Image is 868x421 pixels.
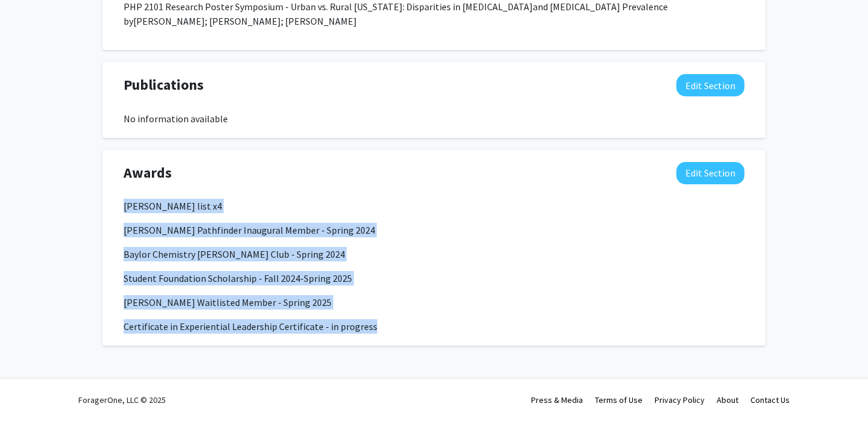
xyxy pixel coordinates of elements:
span: [PERSON_NAME] Pathfinder Inaugural Member - Spring 2024 [124,224,375,236]
button: Edit Awards [676,162,744,184]
p: [PERSON_NAME] Waitlisted Member - Spring 2025 [124,295,744,310]
a: Terms of Use [595,394,643,405]
iframe: Chat [9,367,51,412]
span: [PERSON_NAME]; [PERSON_NAME]; [PERSON_NAME]​ [133,15,357,27]
a: Contact Us [750,394,790,405]
span: Awards [124,162,172,184]
button: Edit Publications [676,74,744,96]
div: ForagerOne, LLC © 2025 [78,379,166,421]
div: Certificate in Experiential Leadership Certificate - in progress [124,199,744,334]
a: About [717,394,738,405]
a: Press & Media [531,394,583,405]
a: Privacy Policy [655,394,705,405]
p: [PERSON_NAME] list x4 [124,199,744,213]
p: Baylor Chemistry [PERSON_NAME] Club - Spring 2024 [124,247,744,261]
span: Publications [124,74,204,96]
div: No information available [124,111,744,126]
p: Student Foundation Scholarship - Fall 2024-Spring 2025 [124,271,744,285]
